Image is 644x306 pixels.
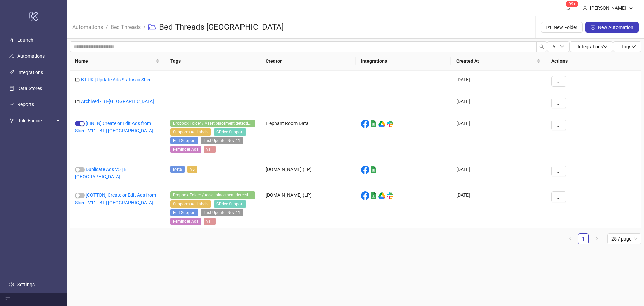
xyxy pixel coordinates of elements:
span: New Automation [598,25,633,30]
span: All [552,44,557,49]
span: v5 [187,166,197,173]
a: Launch [17,37,33,43]
li: Previous Page [565,233,575,244]
span: ... [557,79,561,84]
th: Tags [165,52,260,71]
span: down [631,44,636,49]
span: folder [75,99,80,104]
button: New Automation [585,22,639,33]
span: Edit Support [170,209,198,216]
button: ... [551,166,566,176]
a: Bed Threads [109,23,142,30]
div: [DATE] [451,71,546,92]
span: folder [75,77,80,82]
button: New Folder [541,22,583,33]
span: Dropbox Folder / Asset placement detection [170,120,255,127]
span: Last Update: Nov-11 [201,209,243,216]
span: Integrations [578,44,608,49]
li: / [106,16,108,38]
a: Archived - BT-[GEOGRAPHIC_DATA] [81,99,154,104]
th: Integrations [356,52,451,71]
span: bell [566,5,571,10]
span: Created At [456,57,535,65]
a: BT UK | Update Ads Status in Sheet [81,77,153,82]
span: plus-circle [591,25,595,30]
span: ... [557,122,561,128]
a: 1 [578,234,588,244]
span: folder-add [546,25,551,30]
span: down [603,44,608,49]
th: Actions [546,52,641,71]
th: Created At [451,52,546,71]
span: Supports Ad Labels [170,128,211,136]
span: user [583,6,587,10]
span: Tags [621,44,636,49]
div: [PERSON_NAME] [587,4,629,12]
a: Integrations [17,70,43,75]
li: / [143,16,146,38]
span: v11 [204,146,216,153]
a: Automations [17,53,45,59]
div: [DATE] [451,160,546,186]
button: Tagsdown [613,41,641,52]
a: Automations [71,23,104,30]
span: ... [557,194,561,200]
span: New Folder [554,25,577,30]
div: [DATE] [451,92,546,114]
span: ... [557,168,561,174]
div: [DOMAIN_NAME] (LP) [260,186,356,232]
span: folder-open [148,23,156,31]
div: Elephant Room Data [260,114,356,160]
span: menu-fold [5,297,10,302]
button: left [565,233,575,244]
a: Reports [17,102,34,107]
a: [LINEN] Create or Edit Ads from Sheet V11 | BT | [GEOGRAPHIC_DATA] [75,121,153,133]
span: Reminder Ads [170,218,201,225]
span: Meta [170,166,185,173]
span: Reminder Ads [170,146,201,153]
th: Creator [260,52,356,71]
span: 25 / page [611,234,637,244]
button: right [591,233,602,244]
span: Last Update: Nov-11 [201,137,243,144]
span: down [629,6,633,10]
span: search [539,44,544,49]
span: right [595,236,599,241]
li: Next Page [591,233,602,244]
button: ... [551,98,566,108]
span: Rule Engine [17,114,54,127]
li: 1 [578,233,589,244]
th: Name [70,52,165,71]
span: ... [557,100,561,106]
button: Alldown [547,41,570,52]
div: Page Size [607,233,641,244]
span: Edit Support [170,137,198,144]
span: left [568,236,572,241]
span: Supports Ad Labels [170,200,211,208]
button: ... [551,120,566,130]
span: down [560,45,564,49]
button: ... [551,191,566,202]
button: Integrationsdown [570,41,613,52]
a: Duplicate Ads V5 | BT [GEOGRAPHIC_DATA] [75,167,129,179]
span: GDrive Support [214,128,246,136]
button: ... [551,76,566,87]
div: [DOMAIN_NAME] (LP) [260,160,356,186]
span: v11 [204,218,216,225]
a: Settings [17,282,35,287]
a: Data Stores [17,86,42,91]
span: Dropbox Folder / Asset placement detection [170,191,255,199]
div: [DATE] [451,186,546,232]
span: fork [9,118,14,123]
span: GDrive Support [214,200,246,208]
sup: 1775 [566,1,578,7]
span: Name [75,57,154,65]
div: [DATE] [451,114,546,160]
h3: Bed Threads [GEOGRAPHIC_DATA] [159,22,284,33]
a: [COTTON] Create or Edit Ads from Sheet V11 | BT | [GEOGRAPHIC_DATA] [75,192,156,205]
